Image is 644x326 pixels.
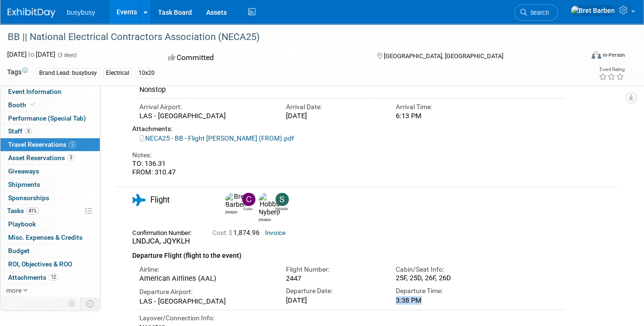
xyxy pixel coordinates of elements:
[27,51,36,58] span: to
[286,296,381,305] div: [DATE]
[165,50,361,66] div: Committed
[7,207,39,214] span: Tasks
[240,193,256,212] div: Collin Larson
[0,258,100,271] a: ROI, Objectives & ROO
[0,125,100,138] a: Staff5
[57,52,77,58] span: (3 days)
[265,229,285,236] a: Invoice
[0,271,100,284] a: Attachments12
[132,226,198,237] div: Confirmation Number:
[36,68,100,78] div: Brand Lead: busybusy
[396,286,491,295] div: Departure Time:
[8,127,32,135] span: Staff
[396,274,491,283] div: 25F, 25D, 26F, 26D
[384,52,503,60] span: [GEOGRAPHIC_DATA], [GEOGRAPHIC_DATA]
[139,85,564,94] div: Nonstop
[81,297,100,310] td: Toggle Event Tabs
[7,51,55,58] span: [DATE] [DATE]
[139,134,294,142] a: NECA25 - BB - Flight [PERSON_NAME] (FROM).pdf
[256,193,273,223] div: Hobbs Nyberg
[286,265,381,274] div: Flight Number:
[139,265,272,274] div: Airline:
[103,68,132,78] div: Electrical
[132,151,564,160] div: Notes:
[8,141,76,148] span: Travel Reservations
[67,154,74,161] span: 3
[8,274,58,281] span: Attachments
[0,138,100,151] a: Travel Reservations5
[136,68,158,78] div: 10x20
[396,112,491,120] div: 6:13 PM
[132,160,564,177] div: TO: 136.31 FROM: 310.47
[8,154,74,162] span: Asset Reservations
[26,207,39,214] span: 41%
[64,297,81,310] td: Personalize Event Tab Strip
[8,114,86,122] span: Performance (Special Tab)
[139,274,272,283] div: American Airlines (AAL)
[139,112,272,120] div: LAS - [GEOGRAPHIC_DATA]
[67,9,95,16] span: busybusy
[132,125,564,133] div: Attachments:
[259,217,271,223] div: Hobbs Nyberg
[4,29,572,46] div: BB || National Electrical Contractors Association (NECA25)
[7,67,28,78] td: Tags
[150,195,169,204] span: Flight
[6,286,21,294] span: more
[132,246,564,261] div: Departure Flight (flight to the event)
[8,220,36,228] span: Playbook
[0,204,100,217] a: Tasks41%
[0,85,100,98] a: Event Information
[69,141,76,148] span: 5
[527,9,549,16] span: Search
[0,152,100,164] a: Asset Reservations3
[132,237,190,245] span: LNDJCA, JQYKLH
[0,99,100,112] a: Booth
[139,287,272,296] div: Departure Airport:
[139,102,272,112] div: Arrival Airport:
[132,194,146,206] i: Flight
[8,247,30,255] span: Budget
[534,50,625,64] div: Event Format
[25,128,32,135] span: 5
[212,229,264,236] span: 1,874.96
[139,314,564,323] div: Layover/Connection Info:
[225,193,247,209] img: Bret Barben
[0,218,100,231] a: Playbook
[0,178,100,191] a: Shipments
[8,260,72,268] span: ROI, Objectives & ROO
[259,193,280,217] img: Hobbs Nyberg
[275,193,289,206] img: Sydney Sanders
[225,209,237,215] div: Bret Barben
[0,231,100,244] a: Misc. Expenses & Credits
[273,193,290,212] div: Sydney Sanders
[0,244,100,257] a: Budget
[31,102,35,107] i: Booth reservation complete
[0,112,100,125] a: Performance (Special Tab)
[0,192,100,204] a: Sponsorships
[223,193,240,215] div: Bret Barben
[0,165,100,178] a: Giveaways
[396,296,491,305] div: 3:38 PM
[242,193,255,206] img: Collin Larson
[8,167,39,175] span: Giveaways
[591,51,601,59] img: Format-Inperson.png
[602,51,625,59] div: In-Person
[8,88,62,95] span: Event Information
[514,4,558,21] a: Search
[396,265,491,274] div: Cabin/Seat Info:
[286,274,381,283] div: 2447
[139,297,272,306] div: LAS - [GEOGRAPHIC_DATA]
[8,101,37,109] span: Booth
[286,112,381,120] div: [DATE]
[8,8,55,18] img: ExhibitDay
[0,284,100,297] a: more
[275,206,287,212] div: Sydney Sanders
[49,274,58,281] span: 12
[286,102,381,112] div: Arrival Date:
[242,206,254,212] div: Collin Larson
[286,286,381,295] div: Departure Date:
[212,229,233,236] span: Cost: $
[8,234,83,241] span: Misc. Expenses & Credits
[8,194,49,202] span: Sponsorships
[570,5,615,16] img: Bret Barben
